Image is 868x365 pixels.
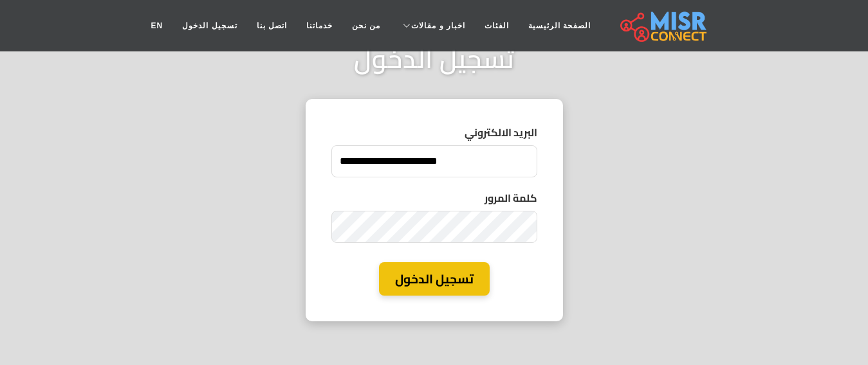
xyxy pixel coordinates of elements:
label: البريد الالكتروني [331,125,537,140]
h2: تسجيل الدخول [354,44,515,75]
a: الصفحة الرئيسية [519,13,600,38]
img: main.misr_connect [620,10,706,42]
label: كلمة المرور [331,190,537,206]
span: اخبار و مقالات [411,20,465,31]
a: تسجيل الدخول [172,13,246,38]
a: الفئات [475,13,519,38]
a: خدماتنا [297,13,342,38]
button: تسجيل الدخول [379,262,490,296]
a: من نحن [342,13,390,38]
a: اتصل بنا [247,13,297,38]
a: اخبار و مقالات [390,13,475,38]
a: EN [142,13,173,38]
